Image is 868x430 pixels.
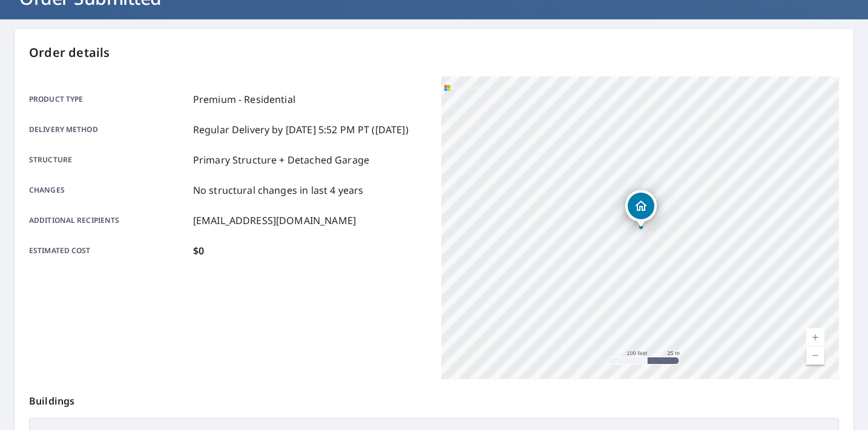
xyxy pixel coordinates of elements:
p: Order details [29,44,839,62]
p: Primary Structure + Detached Garage [193,153,369,167]
p: Premium - Residential [193,92,295,107]
a: Current Level 18, Zoom In [806,328,824,346]
p: Regular Delivery by [DATE] 5:52 PM PT ([DATE]) [193,122,409,137]
p: [EMAIL_ADDRESS][DOMAIN_NAME] [193,213,356,228]
p: No structural changes in last 4 years [193,183,364,197]
p: $0 [193,243,204,258]
p: Structure [29,153,188,167]
p: Delivery method [29,122,188,137]
p: Changes [29,183,188,197]
p: Product type [29,92,188,107]
p: Buildings [29,379,839,418]
p: Additional recipients [29,213,188,228]
p: Estimated cost [29,243,188,258]
a: Current Level 18, Zoom Out [806,346,824,365]
div: Dropped pin, building 1, Residential property, 1706 N 25th St Richmond, VA 23223 [625,190,657,228]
